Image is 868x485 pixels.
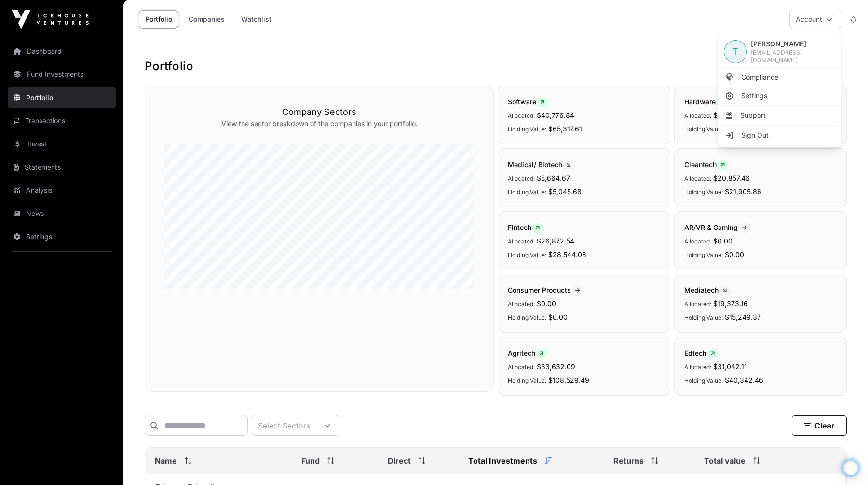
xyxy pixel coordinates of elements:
span: $0.00 [537,300,556,308]
span: $15,249.37 [725,313,761,321]
span: Sign Out [741,130,769,140]
a: Dashboard [8,41,116,62]
span: Settings [741,91,767,100]
button: Clear [792,415,847,436]
a: Watchlist [235,10,278,29]
span: Allocated: [684,300,711,308]
span: Name [155,455,177,467]
a: Portfolio [8,87,116,108]
button: Account [789,10,841,29]
span: Holding Value: [508,188,546,196]
span: $5,664.67 [537,174,570,182]
span: [EMAIL_ADDRESS][DOMAIN_NAME] [751,49,835,64]
span: $28,544.08 [548,250,586,258]
span: Allocated: [684,175,711,182]
a: Transactions [8,110,116,131]
span: $31,042.11 [713,362,747,371]
span: Allocated: [684,238,711,245]
span: $0.00 [725,250,744,258]
p: View the sector breakdown of the companies in your portfolio. [164,119,474,128]
span: AR/VR & Gaming [684,223,751,231]
span: Allocated: [508,300,535,308]
span: Holding Value: [684,377,723,384]
span: Software [508,98,548,106]
span: Edtech [684,349,719,357]
span: $26,872.54 [537,237,574,245]
span: Holding Value: [684,126,723,133]
span: Support [740,111,766,120]
span: Agritech [508,349,547,357]
span: Total Investments [468,455,537,467]
span: Direct [388,455,411,467]
a: News [8,203,116,224]
a: Analysis [8,180,116,201]
h1: Portfolio [145,58,847,74]
a: Settings [720,87,839,104]
span: $40,776.84 [537,111,574,119]
span: Consumer Products [508,286,584,294]
li: Support [720,107,839,124]
iframe: Chat Widget [820,439,868,485]
a: Invest [8,133,116,155]
span: Cleantech [684,160,729,169]
img: Icehouse Ventures Logo [12,10,89,29]
span: Medical/ Biotech [508,160,574,169]
span: Holding Value: [508,126,546,133]
span: $108,529.49 [548,376,589,384]
span: $65,317.61 [548,125,582,133]
span: Hardware [684,98,728,106]
span: Mediatech [684,286,731,294]
span: $21,905.86 [725,187,761,196]
span: Holding Value: [508,251,546,258]
span: $0.00 [548,313,568,321]
span: Allocated: [508,112,535,119]
span: [PERSON_NAME] [751,39,835,49]
div: Select Sectors [252,415,316,435]
a: Settings [8,226,116,247]
span: Allocated: [508,238,535,245]
span: Holding Value: [684,188,723,196]
span: $44,687.25 [713,111,750,119]
a: Portfolio [139,10,178,29]
li: Sign Out [720,127,839,144]
span: Fund [301,455,320,467]
span: Allocated: [508,363,535,371]
span: Total value [704,455,746,467]
a: Companies [182,10,231,29]
a: Compliance [720,69,839,86]
span: Holding Value: [684,314,723,321]
span: $40,342.46 [725,376,763,384]
span: $0.00 [713,237,732,245]
span: Holding Value: [508,314,546,321]
span: $33,632.09 [537,362,575,371]
span: Allocated: [684,112,711,119]
span: $19,373.16 [713,300,748,308]
span: T [732,45,738,58]
span: $20,857.46 [713,174,750,182]
span: Holding Value: [684,251,723,258]
span: Allocated: [508,175,535,182]
span: Holding Value: [508,377,546,384]
span: Compliance [741,72,778,82]
span: $5,045.68 [548,187,582,196]
a: Fund Investments [8,64,116,85]
span: Returns [613,455,644,467]
h3: Company Sectors [164,105,474,119]
a: Statements [8,157,116,178]
span: Fintech [508,223,543,231]
span: Allocated: [684,363,711,371]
